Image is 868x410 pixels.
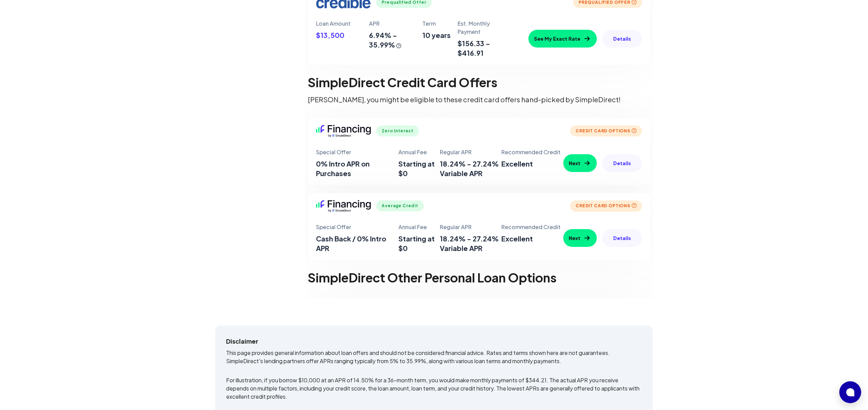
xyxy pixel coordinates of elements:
[501,234,563,243] p: Excellent
[528,30,597,48] button: See My Exact Rate
[316,30,369,40] p: $13,500
[583,35,591,42] img: arrow-right
[316,200,371,212] img: logo
[501,223,563,231] p: Recommended Credit
[316,159,398,178] p: 0% Intro APR on Purchases
[316,19,369,28] p: Loan Amount
[226,349,642,365] p: This page provides general information about loan offers and should not be considered financial a...
[422,19,458,28] p: Term
[376,200,424,211] div: average credit
[501,148,563,156] p: Recommended Credit
[440,159,502,178] p: 18.24% - 27.24% Variable APR
[316,125,371,137] img: logo
[369,19,422,28] p: APR
[570,200,642,211] div: Credit Card Options
[602,154,642,172] button: Details
[308,271,650,285] h3: SimpleDirect Other Personal Loan Options
[398,148,439,156] p: Annual Fee
[583,235,591,241] img: arrow-right
[632,203,636,208] span: question-circle
[396,43,401,48] span: question-circle
[308,76,650,89] h3: SimpleDirect Credit Card Offers
[316,234,398,253] p: Cash Back / 0% Intro APR
[369,30,422,50] p: 6.94% - 35.99%
[226,376,642,401] p: For illustration, if you borrow $10,000 at an APR of 14.50% for a 36-month term, you would make m...
[316,223,398,231] p: Special Offer
[583,160,591,167] img: arrow-right
[440,223,502,231] p: Regular APR
[501,159,563,169] p: Excellent
[226,336,642,346] h5: Disclaimer
[563,229,597,247] button: Next
[316,148,398,156] p: Special Offer
[398,223,439,231] p: Annual Fee
[458,19,511,36] p: Est. Monthly Payment
[602,30,642,48] button: Details
[570,125,642,136] div: Credit Card Options
[839,381,861,403] button: Open chat window
[308,95,650,104] p: [PERSON_NAME] , you might be eligible to these credit card offers hand-picked by SimpleDirect!
[398,234,439,253] p: Starting at $0
[602,229,642,247] button: Details
[458,39,511,58] p: $156.33 - $416.91
[398,159,439,178] p: Starting at $0
[563,154,597,172] button: Next
[376,125,419,136] div: zero interest
[632,128,636,133] span: question-circle
[440,234,502,253] p: 18.24% - 27.24% Variable APR
[440,148,502,156] p: Regular APR
[422,30,458,40] p: 10 years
